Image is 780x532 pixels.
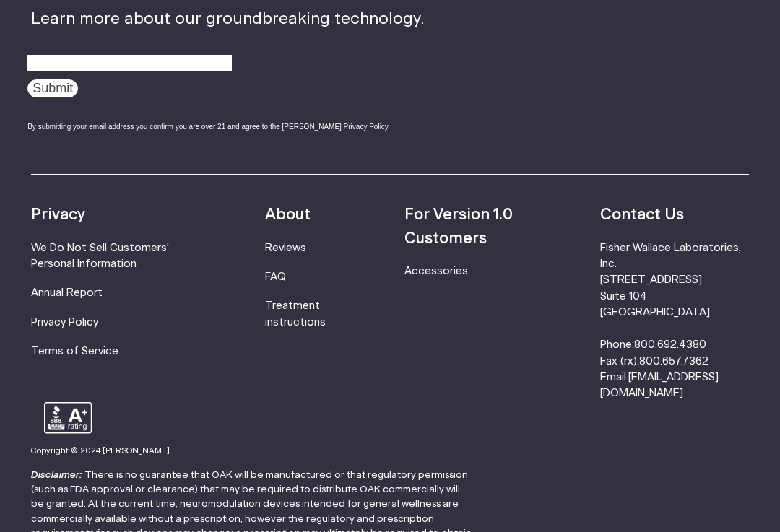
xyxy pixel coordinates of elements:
[639,356,708,367] a: 800.657.7362
[404,207,513,245] strong: For Version 1.0 Customers
[31,470,82,480] strong: Disclaimer:
[404,266,468,276] a: Accessories
[634,339,706,350] a: 800.692.4380
[31,346,118,357] a: Terms of Service
[265,207,311,222] strong: About
[27,121,425,132] div: By submitting your email address you confirm you are over 21 and agree to the [PERSON_NAME] Priva...
[265,271,286,282] a: FAQ
[27,79,78,97] input: Submit
[600,207,684,222] strong: Contact Us
[600,372,719,398] a: [EMAIL_ADDRESS][DOMAIN_NAME]
[265,243,306,253] a: Reviews
[265,300,326,327] a: Treatment instructions
[600,240,749,402] li: Fisher Wallace Laboratories, Inc. [STREET_ADDRESS] Suite 104 [GEOGRAPHIC_DATA] Phone: Fax (rx): E...
[31,317,98,328] a: Privacy Policy
[31,207,85,222] strong: Privacy
[31,287,103,298] a: Annual Report
[31,243,169,269] a: We Do Not Sell Customers' Personal Information
[31,447,170,455] small: Copyright © 2024 [PERSON_NAME]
